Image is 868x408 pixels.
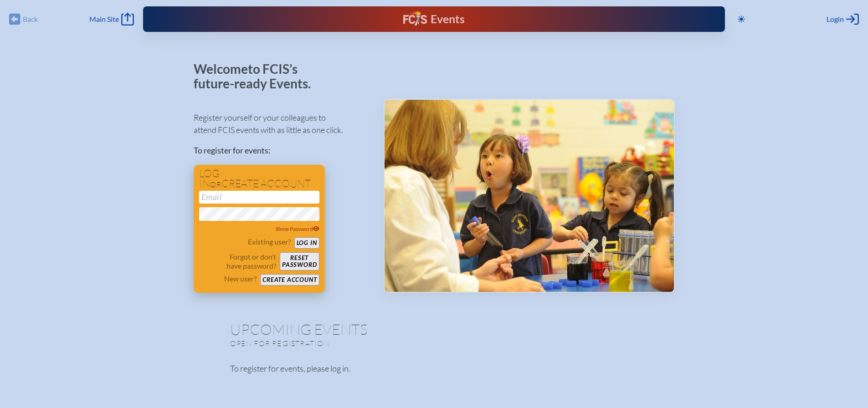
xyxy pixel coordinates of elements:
p: New user? [224,274,257,283]
button: Log in [294,237,319,249]
span: Main Site [89,15,119,24]
img: Events [385,100,674,292]
button: Create account [260,274,319,286]
a: Main Site [89,13,134,25]
p: To register for events, please log in. [230,362,638,375]
p: To register for events: [194,144,369,157]
span: Login [827,15,844,24]
p: Existing user? [248,237,291,246]
button: Resetpassword [280,252,319,270]
span: or [210,180,221,189]
p: Open for registration [230,339,471,348]
span: Show Password [276,225,319,232]
h1: Log in create account [199,168,319,189]
p: Forgot or don’t have password? [199,252,277,270]
h1: Upcoming Events [230,322,638,337]
p: Register yourself or your colleagues to attend FCIS events with as little as one click. [194,112,369,136]
input: Email [199,191,319,204]
p: Welcome to FCIS’s future-ready Events. [194,62,321,91]
div: FCIS Events — Future ready [303,11,565,27]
